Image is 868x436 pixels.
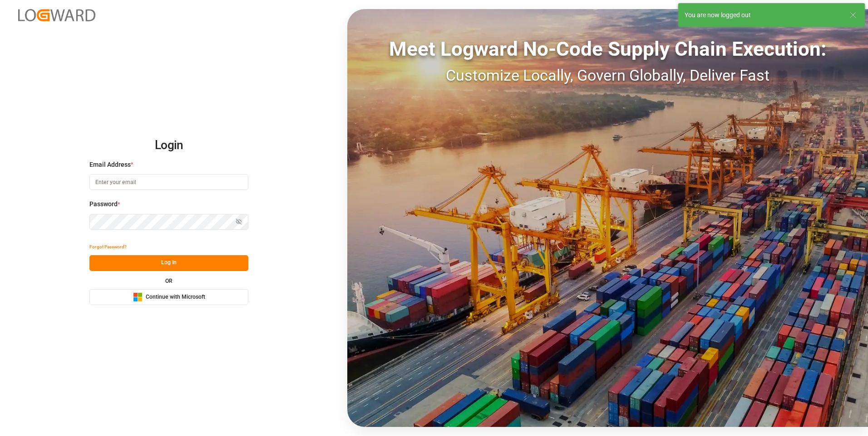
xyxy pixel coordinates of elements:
span: Password [89,199,118,209]
span: Continue with Microsoft [146,293,205,301]
img: Logward_new_orange.png [18,9,95,21]
div: You are now logged out [685,10,841,20]
button: Continue with Microsoft [89,289,248,305]
button: Forgot Password? [89,239,127,255]
small: OR [165,278,173,284]
h2: Login [89,131,248,160]
button: Log In [89,255,248,271]
div: Meet Logward No-Code Supply Chain Execution: [347,34,868,64]
div: Customize Locally, Govern Globally, Deliver Fast [347,64,868,87]
span: Email Address [89,160,131,170]
input: Enter your email [89,174,248,190]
